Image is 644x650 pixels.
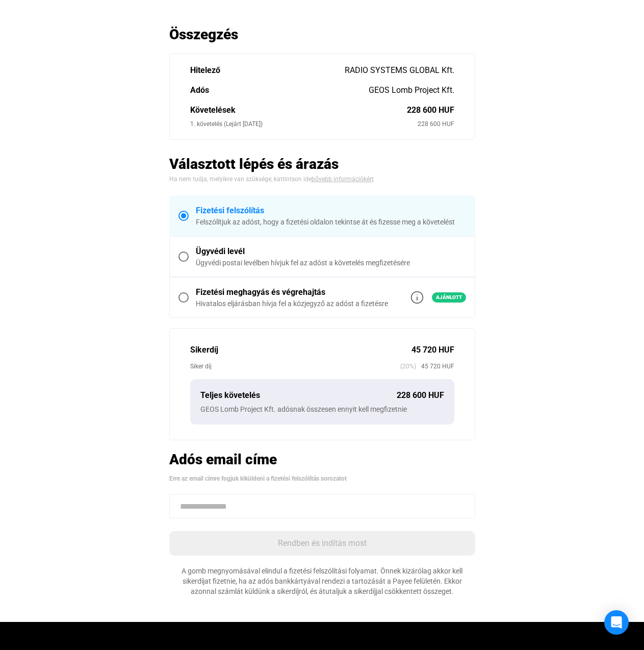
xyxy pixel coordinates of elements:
[169,531,475,556] button: Rendben és indítás most
[169,155,475,173] h2: Választott lépés és árazás
[196,258,466,268] div: Ügyvédi postai levélben hívjuk fel az adóst a követelés megfizetésére
[190,84,369,96] div: Adós
[407,104,454,116] div: 228 600 HUF
[397,389,444,402] div: 228 600 HUF
[190,64,345,77] div: Hitelező
[200,404,444,414] div: GEOS Lomb Project Kft. adósnak összesen ennyit kell megfizetnie
[400,361,416,371] span: (20%)
[169,473,475,484] div: Erre az email címre fogjuk kiküldeni a fizetési felszólítás sorozatot
[418,119,454,129] div: 228 600 HUF
[196,205,466,217] div: Fizetési felszólítás
[172,537,472,549] div: Rendben és indítás most
[345,64,454,77] div: RADIO SYSTEMS GLOBAL Kft.
[190,119,418,129] div: 1. követelés (Lejárt [DATE])
[190,344,411,356] div: Sikerdíj
[169,26,475,43] h2: Összegzés
[200,389,397,402] div: Teljes követelés
[169,566,475,596] div: A gomb megnyomásával elindul a fizetési felszólítási folyamat. Önnek kizárólag akkor kell sikerdí...
[432,292,466,303] span: Ajánlott
[169,176,312,183] span: Ha nem tudja, melyikre van szüksége, kattintson ide
[169,451,475,468] h2: Adós email címe
[196,245,466,258] div: Ügyvédi levél
[190,361,400,371] div: Siker díj
[411,291,423,304] img: info-grey-outline
[196,298,388,309] div: Hivatalos eljárásban hívja fel a közjegyző az adóst a fizetésre
[411,291,466,304] a: info-grey-outlineAjánlott
[196,217,466,227] div: Felszólítjuk az adóst, hogy a fizetési oldalon tekintse át és fizesse meg a követelést
[369,84,454,96] div: GEOS Lomb Project Kft.
[416,361,454,371] span: 45 720 HUF
[312,176,374,183] a: bővebb információkért
[604,610,629,635] div: Open Intercom Messenger
[196,286,388,298] div: Fizetési meghagyás és végrehajtás
[411,344,454,356] div: 45 720 HUF
[190,104,407,116] div: Követelések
